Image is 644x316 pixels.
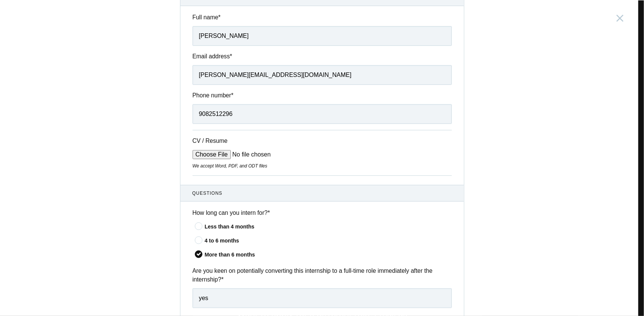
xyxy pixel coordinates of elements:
[205,237,452,245] div: 4 to 6 months
[205,223,452,231] div: Less than 4 months
[192,190,452,197] span: Questions
[193,91,452,100] label: Phone number
[193,52,452,61] label: Email address
[193,266,452,284] label: Are you keen on potentially converting this internship to a full-time role immediately after the ...
[205,251,452,259] div: More than 6 months
[193,13,452,22] label: Full name
[193,136,249,145] label: CV / Resume
[193,163,452,169] div: We accept Word, PDF, and ODT files
[193,208,452,217] label: How long can you intern for?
